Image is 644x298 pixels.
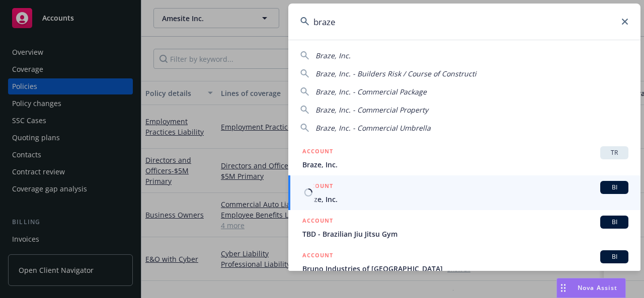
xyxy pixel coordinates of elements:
[315,105,428,115] span: Braze, Inc. - Commercial Property
[556,278,626,298] button: Nova Assist
[604,252,624,261] span: BI
[288,141,640,175] a: ACCOUNTTRBraze, Inc.
[604,218,624,227] span: BI
[302,229,628,239] span: TBD - Brazilian Jiu Jitsu Gym
[288,175,640,210] a: ACCOUNTBIBraze, Inc.
[302,250,333,262] h5: ACCOUNT
[288,4,640,40] input: Search...
[288,245,640,279] a: ACCOUNTBIBruno Industries of [GEOGRAPHIC_DATA]
[315,51,351,60] span: Braze, Inc.
[578,283,617,292] span: Nova Assist
[302,194,628,205] span: Braze, Inc.
[302,159,628,170] span: Braze, Inc.
[302,181,333,193] h5: ACCOUNT
[302,263,628,274] span: Bruno Industries of [GEOGRAPHIC_DATA]
[315,87,427,96] span: Braze, Inc. - Commercial Package
[302,216,333,228] h5: ACCOUNT
[557,278,570,297] div: Drag to move
[288,210,640,245] a: ACCOUNTBITBD - Brazilian Jiu Jitsu Gym
[302,146,333,158] h5: ACCOUNT
[604,183,624,192] span: BI
[315,69,476,78] span: Braze, Inc. - Builders Risk / Course of Constructi
[604,148,624,157] span: TR
[315,123,431,133] span: Braze, Inc. - Commercial Umbrella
